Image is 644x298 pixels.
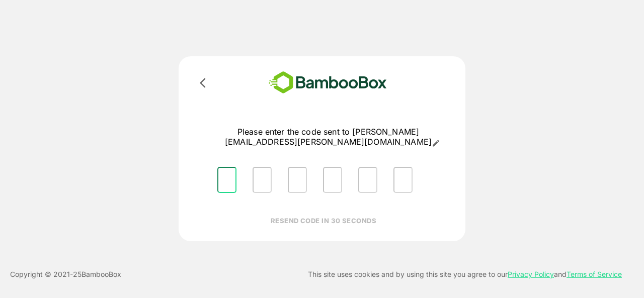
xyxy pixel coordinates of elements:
[253,167,272,193] input: Please enter OTP character 2
[358,167,377,193] input: Please enter OTP character 5
[217,167,236,193] input: Please enter OTP character 1
[254,68,401,97] img: bamboobox
[393,167,413,193] input: Please enter OTP character 6
[10,268,121,280] p: Copyright © 2021- 25 BambooBox
[508,270,554,278] a: Privacy Policy
[323,167,342,193] input: Please enter OTP character 4
[308,268,622,280] p: This site uses cookies and by using this site you agree to our and
[209,127,447,147] p: Please enter the code sent to [PERSON_NAME][EMAIL_ADDRESS][PERSON_NAME][DOMAIN_NAME]
[288,167,307,193] input: Please enter OTP character 3
[567,270,622,278] a: Terms of Service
